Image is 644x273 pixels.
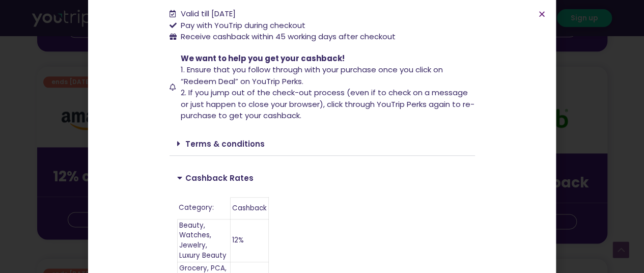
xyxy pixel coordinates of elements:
[178,20,305,32] span: Pay with YouTrip during checkout
[178,31,396,43] span: Receive cashback within 45 working days after checkout
[181,53,345,64] span: We want to help you get your cashback!
[170,166,475,189] div: Cashback Rates
[538,10,546,18] a: Close
[181,64,443,87] span: 1. Ensure that you follow through with your purchase once you click on “Redeem Deal” on YouTrip P...
[185,173,254,183] a: Cashback Rates
[230,197,268,219] td: Cashback
[170,132,475,156] div: Terms & conditions
[178,8,236,20] span: Valid till [DATE]
[230,219,268,262] td: 12%
[177,219,230,262] td: Beauty, Watches, Jewelry, Luxury Beauty
[181,87,474,121] span: 2. If you jump out of the check-out process (even if to check on a message or just happen to clos...
[177,197,230,219] td: Category:
[185,139,265,149] a: Terms & conditions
